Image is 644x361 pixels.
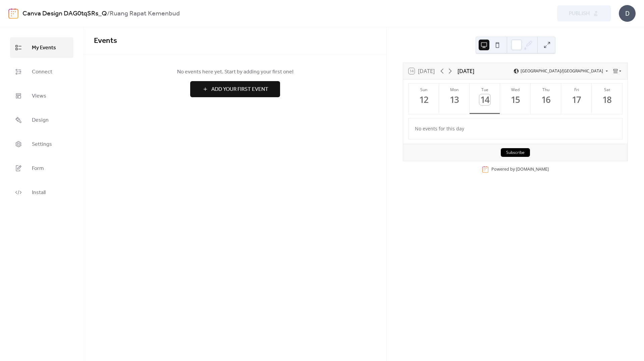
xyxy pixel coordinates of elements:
div: 13 [449,94,460,105]
div: 12 [418,94,429,105]
button: Subscribe [501,148,530,157]
button: Wed15 [500,83,531,114]
span: Connect [32,67,52,77]
a: Settings [10,134,73,155]
a: Connect [10,61,73,82]
button: Sat18 [592,83,622,114]
span: Settings [32,139,52,150]
a: Design [10,110,73,130]
div: D [619,5,636,22]
span: Form [32,163,44,174]
button: Tue14 [470,83,500,114]
span: [GEOGRAPHIC_DATA]/[GEOGRAPHIC_DATA] [521,69,603,73]
img: logo [8,8,18,19]
span: Design [32,115,49,126]
a: Form [10,158,73,179]
button: Fri17 [561,83,592,114]
a: My Events [10,37,73,58]
span: My Events [32,43,56,53]
button: Thu16 [531,83,561,114]
div: Sat [594,87,620,93]
span: Install [32,187,46,198]
a: Install [10,182,73,203]
div: Tue [472,87,498,93]
button: Add Your First Event [190,81,280,97]
b: Ruang Rapat Kemenbud [110,7,180,20]
div: 15 [510,94,521,105]
button: Mon13 [439,83,470,114]
div: 17 [571,94,582,105]
b: / [107,7,110,20]
a: [DOMAIN_NAME] [516,166,549,172]
div: Sun [411,87,437,93]
span: No events here yet. Start by adding your first one! [94,68,376,76]
div: Mon [441,87,468,93]
div: Wed [502,87,529,93]
a: Views [10,85,73,106]
a: Add Your First Event [94,81,376,97]
div: 16 [540,94,551,105]
div: 14 [479,94,490,105]
span: Views [32,91,46,102]
div: Powered by [491,166,549,172]
button: Sun12 [409,83,439,114]
div: [DATE] [458,67,474,75]
a: Canva Design DAG0tqSRs_Q [22,7,107,20]
span: Add Your First Event [211,85,268,94]
div: Fri [563,87,590,93]
span: Events [94,34,117,48]
div: 18 [601,94,612,105]
div: Thu [533,87,559,93]
div: No events for this day [410,121,622,136]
